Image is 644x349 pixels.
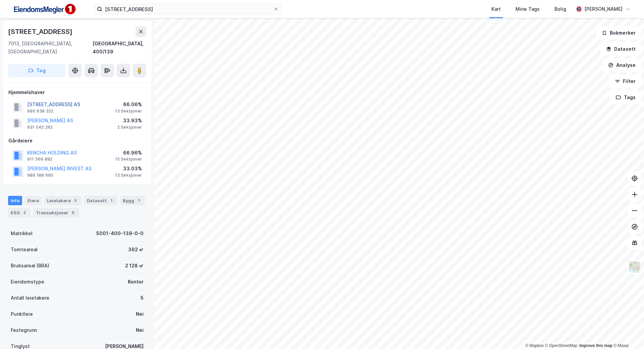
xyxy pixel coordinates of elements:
[11,262,49,270] div: Bruksareal (BRA)
[108,197,115,204] div: 1
[115,173,142,178] div: 13 Seksjoner
[545,343,578,348] a: OpenStreetMap
[610,91,641,104] button: Tags
[136,197,142,204] div: 1
[141,294,144,302] div: 5
[11,229,33,237] div: Matrikkel
[584,5,623,13] div: [PERSON_NAME]
[93,40,146,56] div: [GEOGRAPHIC_DATA], 400/139
[72,197,79,204] div: 5
[596,26,641,40] button: Bokmerker
[8,137,146,145] div: Gårdeiere
[21,209,28,216] div: 2
[27,157,52,162] div: 911 569 892
[70,209,76,216] div: 6
[120,196,145,205] div: Bygg
[610,317,644,349] iframe: Chat Widget
[128,278,144,286] div: Kontor
[25,196,42,205] div: Eiere
[11,310,33,318] div: Punktleie
[610,317,644,349] div: Kontrollprogram for chat
[115,165,142,173] div: 33.03%
[117,125,142,130] div: 2 Seksjoner
[8,64,66,77] button: Tag
[84,196,117,205] div: Datasett
[516,5,540,13] div: Mine Tags
[8,40,93,56] div: 7013, [GEOGRAPHIC_DATA], [GEOGRAPHIC_DATA]
[115,149,142,157] div: 66.96%
[27,173,53,178] div: 989 188 690
[8,208,31,217] div: ESG
[525,343,544,348] a: Mapbox
[491,5,501,13] div: Kart
[44,196,82,205] div: Leietakere
[11,2,78,17] img: F4PB6Px+NJ5v8B7XTbfpPpyloAAAAASUVORK5CYII=
[102,4,273,14] input: Søk på adresse, matrikkel, gårdeiere, leietakere eller personer
[8,26,74,37] div: [STREET_ADDRESS]
[33,208,79,217] div: Transaksjoner
[8,88,146,96] div: Hjemmelshaver
[136,326,144,334] div: Nei
[136,310,144,318] div: Nei
[600,42,641,56] button: Datasett
[8,196,22,205] div: Info
[117,117,142,125] div: 33.93%
[115,100,142,108] div: 66.06%
[609,75,641,88] button: Filter
[602,58,641,72] button: Analyse
[27,125,53,130] div: 931 042 262
[125,262,144,270] div: 2 128 ㎡
[96,229,144,237] div: 5001-400-139-0-0
[27,108,53,114] div: 990 638 322
[115,108,142,114] div: 13 Seksjoner
[11,294,49,302] div: Antall leietakere
[11,278,44,286] div: Eiendomstype
[11,326,37,334] div: Festegrunn
[628,261,641,273] img: Z
[128,246,144,254] div: 392 ㎡
[579,343,612,348] a: Improve this map
[11,246,38,254] div: Tomteareal
[554,5,566,13] div: Bolig
[115,157,142,162] div: 15 Seksjoner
